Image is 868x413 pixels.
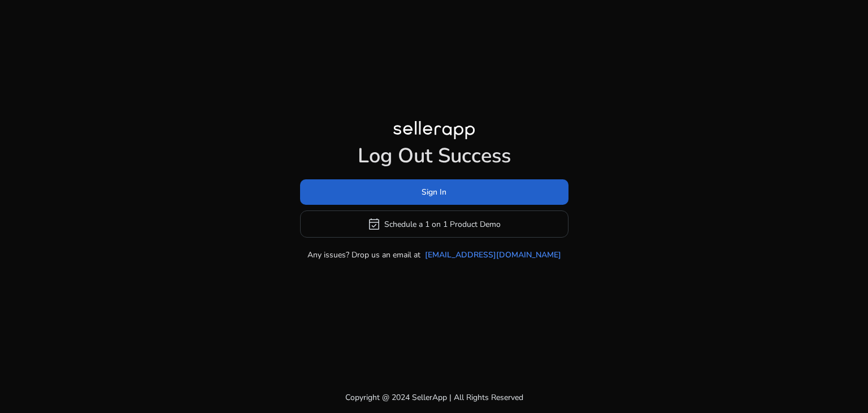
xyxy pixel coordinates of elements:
span: event_available [367,217,381,231]
span: Sign In [422,186,446,198]
h1: Log Out Success [300,144,568,168]
button: event_availableSchedule a 1 on 1 Product Demo [300,210,568,238]
button: Sign In [300,179,568,205]
p: Any issues? Drop us an email at [307,249,420,261]
a: [EMAIL_ADDRESS][DOMAIN_NAME] [425,249,561,261]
